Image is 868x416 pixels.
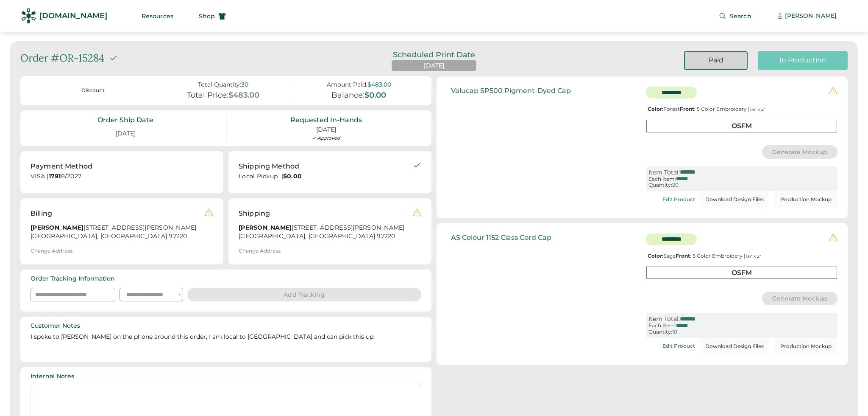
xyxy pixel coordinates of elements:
[364,91,386,100] div: $0.00
[131,8,184,25] button: Resources
[239,161,299,171] div: Shipping Method
[381,51,487,59] div: Scheduled Print Date
[312,135,340,141] div: ✓ Approved
[39,11,107,21] div: [DOMAIN_NAME]
[199,13,215,19] span: Shop
[189,8,236,25] button: Shop
[648,182,672,188] div: Quantity:
[648,323,676,329] div: Each Item:
[187,288,421,301] button: Add Tracking
[672,329,677,335] div: 10
[424,62,445,70] div: [DATE]
[648,329,672,335] div: Quantity:
[447,245,521,319] img: yH5BAEAAAAALAAAAAABAAEAAAIBRAA7
[648,169,680,176] div: Item Total:
[648,253,663,259] strong: Color:
[695,56,737,65] div: Paid
[750,107,765,112] font: 1.6" x 2"
[646,253,837,259] div: Sage : 5 Color Embroidery |
[451,233,551,242] div: AS Colour 1152 Class Cord Cap
[746,253,761,259] font: 1.6" x 2"
[367,81,391,88] div: $483.00
[31,224,205,243] div: [STREET_ADDRESS][PERSON_NAME] [GEOGRAPHIC_DATA], [GEOGRAPHIC_DATA] 97220
[730,13,751,19] span: Search
[31,172,213,183] div: VISA | 8/2027
[785,12,837,20] div: [PERSON_NAME]
[228,91,259,100] div: $483.00
[646,267,837,279] div: OSFM
[239,224,292,231] strong: [PERSON_NAME]
[36,87,150,94] div: Discount
[198,81,241,88] div: Total Quantity:
[31,333,421,352] div: I spoke to [PERSON_NAME] on the phone around this order, I am local to [GEOGRAPHIC_DATA] and can ...
[451,87,571,95] div: Valucap SP500 Pigment-Dyed Cap
[239,248,281,254] div: Change Address
[646,106,837,112] div: Forest : 5 Color Embroidery |
[648,315,680,323] div: Item Total:
[762,145,838,159] button: Generate Mockup
[31,372,74,381] div: Internal Notes
[774,338,837,355] button: Production Mockup
[187,91,228,100] div: Total Price:
[709,8,762,25] button: Search
[290,115,362,125] div: Requested In-Hands
[521,98,595,172] img: yH5BAEAAAAALAAAAAABAAEAAAIBRAA7
[327,81,367,88] div: Amount Paid:
[21,8,36,23] img: Rendered Logo - Screens
[662,343,695,349] div: Edit Product
[676,253,690,259] strong: Front
[97,115,153,125] div: Order Ship Date
[239,208,270,219] div: Shipping
[239,172,413,181] div: Local Pickup |
[241,81,248,88] div: 30
[646,120,837,132] div: OSFM
[648,176,676,182] div: Each Item:
[447,98,521,172] img: yH5BAEAAAAALAAAAAABAAEAAAIBRAA7
[31,322,80,330] div: Customer Notes
[31,248,72,254] div: Change Address
[700,191,769,208] button: Download Design Files
[680,106,694,112] strong: Front
[31,208,52,219] div: Billing
[672,182,679,188] div: 20
[521,245,595,319] img: yH5BAEAAAAALAAAAAABAAEAAAIBRAA7
[648,106,663,112] strong: Color:
[662,197,695,202] div: Edit Product
[239,224,413,243] div: [STREET_ADDRESS][PERSON_NAME] [GEOGRAPHIC_DATA], [GEOGRAPHIC_DATA] 97220
[31,224,83,231] strong: [PERSON_NAME]
[768,56,837,65] div: In Production
[331,91,364,100] div: Balance:
[283,172,302,180] strong: $0.00
[316,126,336,134] div: [DATE]
[762,292,838,305] button: Generate Mockup
[774,191,837,208] button: Production Mockup
[31,161,92,171] div: Payment Method
[700,338,769,355] button: Download Design Files
[31,275,115,283] div: Order Tracking Information
[106,126,146,141] div: [DATE]
[49,172,61,180] strong: 1791
[20,51,104,65] div: Order #OR-15284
